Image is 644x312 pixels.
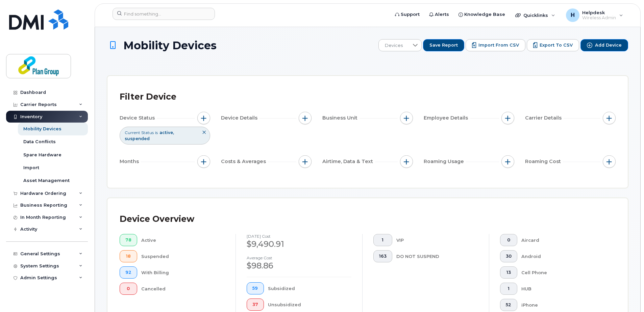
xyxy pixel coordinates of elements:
[379,237,387,243] span: 1
[252,286,258,291] span: 59
[396,234,478,246] div: VIP
[125,130,154,135] span: Current Status
[125,237,131,243] span: 78
[521,283,605,295] div: HUB
[120,250,137,262] button: 18
[120,266,137,279] button: 92
[595,42,622,48] span: Add Device
[500,266,517,279] button: 13
[125,136,150,141] span: suspended
[525,114,564,122] span: Carrier Details
[120,114,157,122] span: Device Status
[141,266,225,279] div: With Billing
[525,158,563,165] span: Roaming Cost
[221,158,268,165] span: Costs & Averages
[141,283,225,295] div: Cancelled
[268,298,352,311] div: Unsubsidized
[125,254,131,259] span: 18
[120,210,194,228] div: Device Overview
[506,302,512,308] span: 52
[247,260,351,271] div: $98.86
[379,254,387,259] span: 163
[521,250,605,262] div: Android
[478,42,519,48] span: Import from CSV
[396,250,478,262] div: DO NOT SUSPEND
[120,158,141,165] span: Months
[527,39,579,51] button: Export to CSV
[247,256,351,260] h4: Average cost
[500,234,517,246] button: 0
[379,40,409,52] span: Devices
[247,282,264,294] button: 59
[120,283,137,295] button: 0
[268,282,352,294] div: Subsidized
[373,250,392,262] button: 163
[424,158,466,165] span: Roaming Usage
[322,158,375,165] span: Airtime, Data & Text
[500,250,517,262] button: 30
[580,39,628,51] button: Add Device
[521,234,605,246] div: Aircard
[141,234,225,246] div: Active
[247,298,264,311] button: 37
[466,39,525,51] button: Import from CSV
[252,302,258,307] span: 37
[373,234,392,246] button: 1
[247,234,351,238] h4: [DATE] cost
[125,286,131,291] span: 0
[506,270,512,275] span: 13
[423,39,464,51] button: Save Report
[221,114,259,122] span: Device Details
[500,299,517,311] button: 52
[521,266,605,279] div: Cell Phone
[141,250,225,262] div: Suspended
[506,254,512,259] span: 30
[540,42,573,48] span: Export to CSV
[506,237,512,243] span: 0
[125,270,131,275] span: 92
[155,130,158,135] span: is
[322,114,360,122] span: Business Unit
[429,42,458,48] span: Save Report
[247,238,351,250] div: $9,490.91
[123,40,217,51] span: Mobility Devices
[500,283,517,295] button: 1
[506,286,512,291] span: 1
[159,130,174,135] span: active
[120,88,176,106] div: Filter Device
[424,114,470,122] span: Employee Details
[521,299,605,311] div: iPhone
[120,234,137,246] button: 78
